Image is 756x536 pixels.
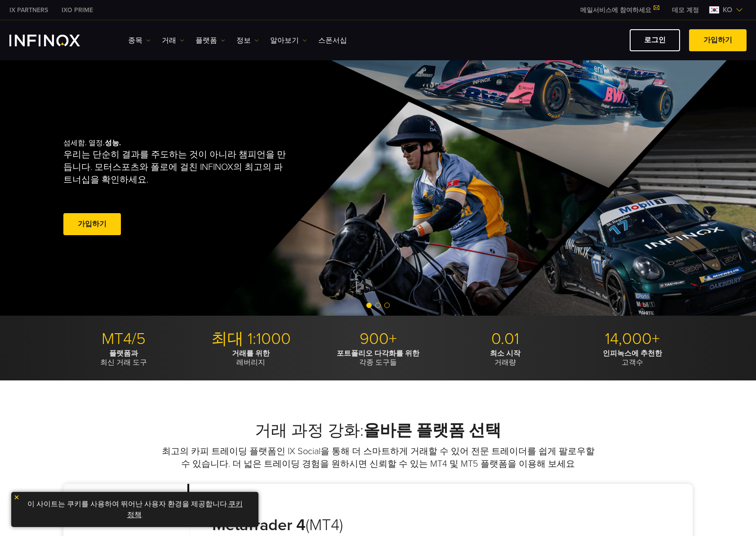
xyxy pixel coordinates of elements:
[128,35,151,46] a: 종목
[13,494,20,500] img: yellow close icon
[63,484,189,521] p: Metatrader 4
[109,349,138,358] strong: 플랫폼과
[9,35,101,46] a: INFINOX Logo
[270,35,307,46] a: 알아보기
[318,349,438,367] p: 각종 도구들
[665,5,706,15] a: INFINOX MENU
[63,124,347,252] div: 섬세함. 열정.
[196,35,225,46] a: 플랫폼
[574,6,665,14] a: 메일서비스에 참여하세요
[212,515,427,535] h3: (MT4)
[318,329,438,349] p: 900+
[445,329,565,349] p: 0.01
[572,329,693,349] p: 14,000+
[384,303,390,308] span: Go to slide 3
[236,35,259,46] a: 정보
[212,515,306,535] strong: MetaTrader 4
[63,148,290,186] p: 우리는 단순히 결과를 주도하는 것이 아니라 챔피언을 만듭니다. 모터스포츠와 폴로에 걸친 INFINOX의 최고의 파트너십을 확인하세요.
[191,349,311,367] p: 레버리지
[603,349,662,358] strong: 인피녹스에 추천한
[55,5,100,15] a: INFINOX
[232,349,270,358] strong: 거래를 위한
[490,349,520,358] strong: 최소 시작
[445,349,565,367] p: 거래량
[191,329,311,349] p: 최대 1:1000
[162,35,184,46] a: 거래
[719,4,736,15] span: ko
[366,303,372,308] span: Go to slide 1
[3,5,55,15] a: INFINOX
[689,29,747,51] a: 가입하기
[160,445,596,470] p: 최고의 카피 트레이딩 플랫폼인 IX Social을 통해 더 스마트하게 거래할 수 있어 전문 트레이더를 쉽게 팔로우할 수 있습니다. 더 넓은 트레이딩 경험을 원하시면 신뢰할 수...
[63,349,184,367] p: 최신 거래 도구
[105,138,121,147] strong: 성능.
[63,421,693,441] h2: 거래 과정 강화:
[63,329,184,349] p: MT4/5
[364,421,501,440] strong: 올바른 플랫폼 선택
[337,349,419,358] strong: 포트폴리오 다각화를 위한
[572,349,693,367] p: 고객수
[63,213,121,235] a: 가입하기
[630,29,680,51] a: 로그인
[318,35,347,46] a: 스폰서십
[375,303,381,308] span: Go to slide 2
[16,496,254,523] p: 이 사이트는 쿠키를 사용하여 뛰어난 사용자 환경을 제공합니다. .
